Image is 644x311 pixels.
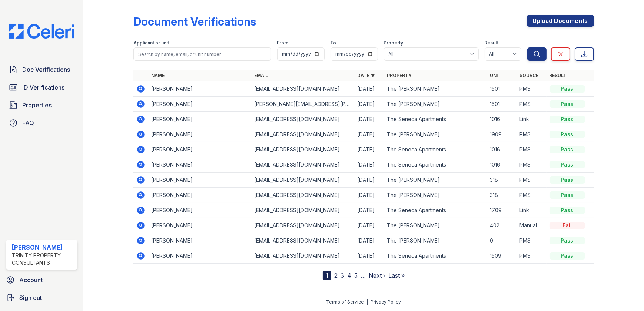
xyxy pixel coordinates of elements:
[384,40,404,46] label: Property
[277,40,289,46] label: From
[357,73,375,78] a: Date ▼
[517,157,547,173] td: PMS
[354,157,384,173] td: [DATE]
[517,81,547,97] td: PMS
[517,248,547,264] td: PMS
[487,173,517,188] td: 318
[369,272,385,279] a: Next ›
[3,272,80,287] a: Account
[354,233,384,248] td: [DATE]
[133,15,256,28] div: Document Verifications
[354,188,384,203] td: [DATE]
[384,112,487,127] td: The Seneca Apartments
[384,233,487,248] td: The [PERSON_NAME]
[361,271,366,280] span: …
[517,173,547,188] td: PMS
[251,157,354,173] td: [EMAIL_ADDRESS][DOMAIN_NAME]
[133,40,169,46] label: Applicant or unit
[347,272,351,279] a: 4
[487,218,517,233] td: 402
[251,203,354,218] td: [EMAIL_ADDRESS][DOMAIN_NAME]
[487,188,517,203] td: 318
[22,65,70,74] span: Doc Verifications
[550,252,585,260] div: Pass
[251,127,354,142] td: [EMAIL_ADDRESS][DOMAIN_NAME]
[550,176,585,184] div: Pass
[133,47,271,61] input: Search by name, email, or unit number
[354,112,384,127] td: [DATE]
[384,97,487,112] td: The [PERSON_NAME]
[251,173,354,188] td: [EMAIL_ADDRESS][DOMAIN_NAME]
[550,100,585,108] div: Pass
[354,173,384,188] td: [DATE]
[384,203,487,218] td: The Seneca Apartments
[251,142,354,157] td: [EMAIL_ADDRESS][DOMAIN_NAME]
[148,127,251,142] td: [PERSON_NAME]
[323,271,331,280] div: 1
[151,73,165,78] a: Name
[354,127,384,142] td: [DATE]
[487,81,517,97] td: 1501
[354,81,384,97] td: [DATE]
[148,233,251,248] td: [PERSON_NAME]
[3,290,80,305] a: Sign out
[251,218,354,233] td: [EMAIL_ADDRESS][DOMAIN_NAME]
[384,127,487,142] td: The [PERSON_NAME]
[148,188,251,203] td: [PERSON_NAME]
[487,203,517,218] td: 1709
[550,116,585,123] div: Pass
[487,142,517,157] td: 1016
[487,157,517,173] td: 1016
[527,15,594,27] a: Upload Documents
[387,73,412,78] a: Property
[6,116,77,130] a: FAQ
[12,252,74,267] div: Trinity Property Consultants
[550,207,585,214] div: Pass
[148,81,251,97] td: [PERSON_NAME]
[251,112,354,127] td: [EMAIL_ADDRESS][DOMAIN_NAME]
[487,97,517,112] td: 1501
[6,98,77,113] a: Properties
[384,188,487,203] td: The [PERSON_NAME]
[517,203,547,218] td: Link
[19,293,42,302] span: Sign out
[251,81,354,97] td: [EMAIL_ADDRESS][DOMAIN_NAME]
[19,275,43,284] span: Account
[6,80,77,95] a: ID Verifications
[550,222,585,229] div: Fail
[354,272,358,279] a: 5
[517,97,547,112] td: PMS
[341,272,344,279] a: 3
[326,299,364,305] a: Terms of Service
[485,40,498,46] label: Result
[550,85,585,93] div: Pass
[517,142,547,157] td: PMS
[384,248,487,264] td: The Seneca Apartments
[487,127,517,142] td: 1909
[334,272,338,279] a: 2
[384,81,487,97] td: The [PERSON_NAME]
[12,243,74,252] div: [PERSON_NAME]
[148,142,251,157] td: [PERSON_NAME]
[550,73,567,78] a: Result
[487,112,517,127] td: 1016
[6,62,77,77] a: Doc Verifications
[251,188,354,203] td: [EMAIL_ADDRESS][DOMAIN_NAME]
[22,83,64,92] span: ID Verifications
[517,112,547,127] td: Link
[148,112,251,127] td: [PERSON_NAME]
[251,233,354,248] td: [EMAIL_ADDRESS][DOMAIN_NAME]
[520,73,539,78] a: Source
[148,173,251,188] td: [PERSON_NAME]
[251,248,354,264] td: [EMAIL_ADDRESS][DOMAIN_NAME]
[384,142,487,157] td: The Seneca Apartments
[550,191,585,199] div: Pass
[251,97,354,112] td: [PERSON_NAME][EMAIL_ADDRESS][PERSON_NAME][DOMAIN_NAME]
[148,157,251,173] td: [PERSON_NAME]
[3,24,80,39] img: CE_Logo_Blue-a8612792a0a2168367f1c8372b55b34899dd931a85d93a1a3d3e32e68fde9ad4.png
[490,73,501,78] a: Unit
[354,248,384,264] td: [DATE]
[366,299,368,305] div: |
[254,73,268,78] a: Email
[517,218,547,233] td: Manual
